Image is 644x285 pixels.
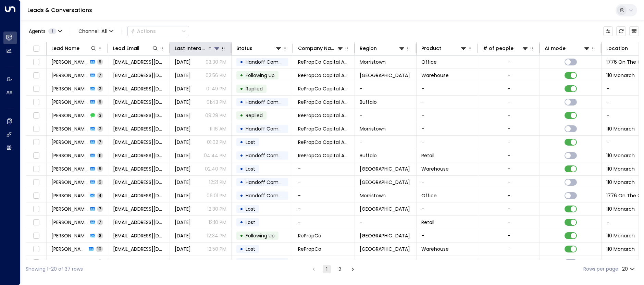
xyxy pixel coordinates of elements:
[298,152,350,159] span: RePropCo Capital Advisors
[32,111,40,120] span: Toggle select row
[209,219,226,226] p: 12:10 PM
[113,44,139,52] div: Lead Email
[113,99,165,106] span: rfischer@repropco.com
[240,257,243,268] div: •
[113,152,165,159] span: rfischer@repropco.com
[51,246,87,252] span: Brian Whitmer
[240,56,243,68] div: •
[421,59,437,65] span: Office
[97,259,103,265] span: 4
[175,72,191,79] span: Yesterday
[113,112,165,119] span: rfischer@repropco.com
[207,139,226,146] p: 01:02 PM
[113,179,165,186] span: lquinn1726@gmail.com
[97,206,103,212] span: 7
[97,152,103,158] span: 11
[175,125,191,132] span: May 23, 2025
[616,26,626,36] span: Refresh
[32,138,40,147] span: Toggle select row
[97,112,103,118] span: 3
[508,165,510,172] div: -
[349,265,357,273] button: Go to next page
[51,44,79,52] div: Lead Name
[113,232,165,239] span: bwhitmer@repropco.com
[113,125,165,132] span: rfischer@repropco.com
[51,125,88,132] span: RJ Fischer
[97,139,103,145] span: 7
[246,139,255,146] span: Lost
[32,45,40,53] span: Toggle select all
[101,28,108,34] span: All
[51,59,88,65] span: RJ Fischer
[298,44,344,52] div: Company Name
[97,86,103,91] span: 2
[508,232,510,239] div: -
[421,192,437,199] span: Office
[97,193,103,198] span: 4
[175,59,191,65] span: Yesterday
[483,44,513,52] div: # of people
[76,26,116,36] button: Channel:All
[97,166,103,172] span: 9
[32,232,40,240] span: Toggle select row
[240,150,243,161] div: •
[417,136,478,149] td: -
[240,190,243,201] div: •
[97,59,103,65] span: 9
[508,152,510,159] div: -
[51,152,88,159] span: RJ Fischer
[96,246,103,252] span: 10
[51,219,88,226] span: Lucas Quinn
[360,192,386,199] span: Morristown
[206,85,226,92] p: 01:49 PM
[113,165,165,172] span: lquinn1726@gmail.com
[29,29,46,34] span: Agents
[207,246,226,252] p: 12:50 PM
[360,99,377,106] span: Buffalo
[508,112,510,119] div: -
[32,125,40,133] span: Toggle select row
[97,72,103,78] span: 7
[175,85,191,92] span: Yesterday
[51,232,88,239] span: Brian Whitmer
[32,58,40,66] span: Toggle select row
[175,99,191,106] span: Yesterday
[207,192,226,199] p: 06:01 PM
[48,28,57,34] span: 1
[127,26,189,36] div: Button group with a nested menu
[508,192,510,199] div: -
[421,152,434,159] span: Retail
[175,259,191,266] span: Jul 10, 2025
[508,125,510,132] div: -
[508,259,510,266] div: -
[421,246,449,252] span: Warehouse
[606,44,628,52] div: Location
[246,232,275,239] span: Following Up
[298,85,350,92] span: RePropCo Capital Advisors
[421,165,449,172] span: Warehouse
[246,125,294,132] span: Handoff Completed
[421,44,467,52] div: Product
[51,139,88,146] span: RJ Fischer
[51,165,88,172] span: Lucas Quinn
[246,179,294,186] span: Handoff Completed
[240,110,243,121] div: •
[32,178,40,187] span: Toggle select row
[246,246,255,252] span: Lost
[246,152,294,159] span: Handoff Completed
[175,192,191,199] span: Jul 10, 2025
[355,109,417,122] td: -
[27,6,92,14] a: Leads & Conversations
[606,246,635,252] span: 110 Monarch
[113,139,165,146] span: rfischer@repropco.com
[246,219,255,226] span: Lost
[508,99,510,106] div: -
[175,44,207,52] div: Last Interacted
[113,192,165,199] span: lquinn1726@gmail.com
[113,246,165,252] span: bwhitmer@repropco.com
[323,265,331,273] button: page 1
[205,165,226,172] p: 02:40 PM
[622,264,636,274] div: 20
[508,219,510,226] div: -
[355,82,417,95] td: -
